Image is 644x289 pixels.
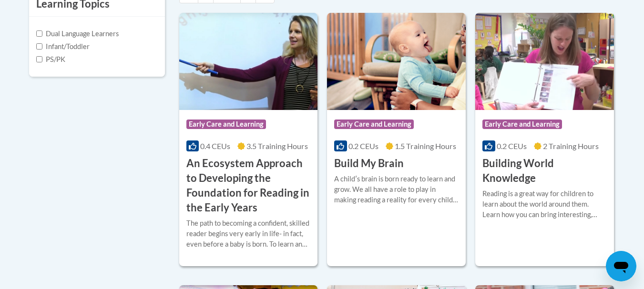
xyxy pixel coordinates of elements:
span: 0.2 CEUs [497,141,527,150]
div: A childʹs brain is born ready to learn and grow. We all have a role to play in making reading a r... [334,174,459,205]
a: Course LogoEarly Care and Learning0.4 CEUs3.5 Training Hours An Ecosystem Approach to Developing ... [179,13,318,266]
input: Checkbox for Options [36,56,42,62]
span: 3.5 Training Hours [246,141,308,150]
span: Early Care and Learning [334,120,414,129]
h3: Building World Knowledge [482,156,607,186]
div: The path to becoming a confident, skilled reader begins very early in life- in fact, even before ... [186,218,311,249]
span: Early Care and Learning [186,120,266,129]
div: Reading is a great way for children to learn about the world around them. Learn how you can bring... [482,189,607,220]
a: Course LogoEarly Care and Learning0.2 CEUs1.5 Training Hours Build My BrainA childʹs brain is bor... [327,13,466,266]
label: Dual Language Learners [36,29,119,39]
span: Early Care and Learning [482,120,562,129]
a: Course LogoEarly Care and Learning0.2 CEUs2 Training Hours Building World KnowledgeReading is a g... [475,13,614,266]
input: Checkbox for Options [36,30,42,37]
span: 2 Training Hours [543,141,599,150]
h3: Build My Brain [334,156,404,171]
img: Course Logo [327,13,466,110]
img: Course Logo [179,13,318,110]
span: 0.4 CEUs [200,141,230,150]
iframe: Button to launch messaging window [606,251,636,281]
span: 0.2 CEUs [348,141,378,150]
label: PS/PK [36,54,65,65]
input: Checkbox for Options [36,43,42,50]
span: 1.5 Training Hours [395,141,456,150]
label: Infant/Toddler [36,41,90,52]
img: Course Logo [475,13,614,110]
h3: An Ecosystem Approach to Developing the Foundation for Reading in the Early Years [186,156,311,215]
